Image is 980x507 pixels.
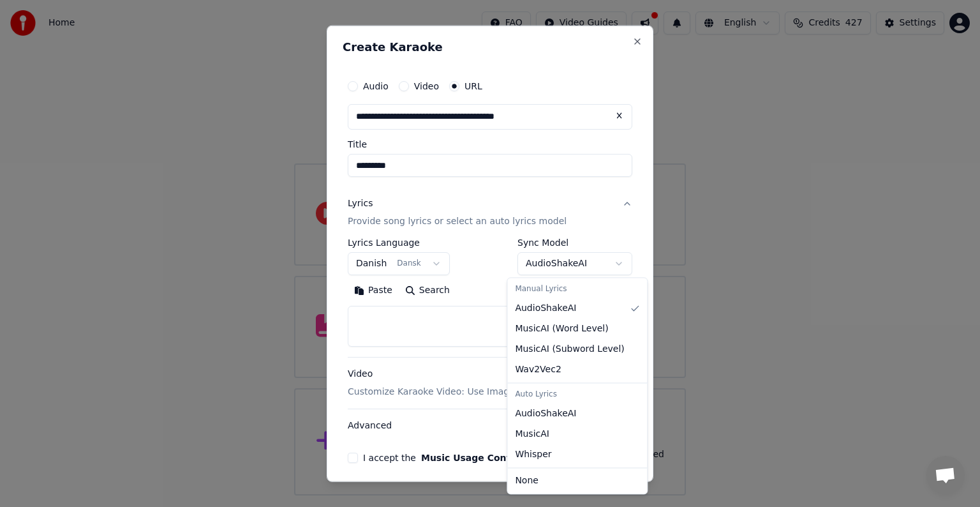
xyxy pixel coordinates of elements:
[515,343,624,356] span: MusicAI ( Subword Level )
[515,322,608,335] span: MusicAI ( Word Level )
[510,280,644,298] div: Manual Lyrics
[515,448,551,461] span: Whisper
[515,407,576,420] span: AudioShakeAI
[510,386,644,404] div: Auto Lyrics
[515,428,549,441] span: MusicAI
[515,363,561,376] span: Wav2Vec2
[515,302,576,315] span: AudioShakeAI
[515,474,538,487] span: None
